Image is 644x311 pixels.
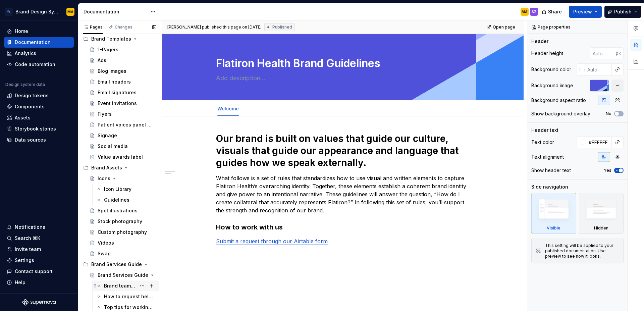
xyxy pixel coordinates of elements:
[15,235,40,242] div: Search ⌘K
[87,119,159,130] a: Patient voices panel headshot
[87,76,159,87] a: Email headers
[80,34,159,44] div: Brand Templates
[522,9,528,14] div: MA
[98,57,106,64] div: Ads
[91,36,131,42] div: Brand Templates
[215,55,468,71] textarea: Flatiron Health Brand Guidelines
[104,282,136,289] div: Brand team services and self-service tools
[5,82,45,87] div: Design system data
[98,100,137,107] div: Event invitations
[216,174,470,214] p: What follows is a set of rules that standardizes how to use visual and written elements to captur...
[272,24,292,30] span: Published
[15,224,45,230] div: Notifications
[573,8,592,15] span: Preview
[98,132,117,139] div: Signage
[531,50,563,57] div: Header height
[98,240,114,246] div: Videos
[15,257,34,264] div: Settings
[215,101,241,115] div: Welcome
[4,59,74,70] a: Code automation
[217,106,239,111] a: Welcome
[87,130,159,141] a: Signage
[93,195,159,205] a: Guidelines
[604,6,641,18] button: Publish
[104,304,155,311] div: Top tips for working with the Brand team
[4,112,74,123] a: Assets
[4,26,74,37] a: Home
[87,98,159,109] a: Event invitations
[594,225,608,231] div: Hidden
[4,266,74,277] button: Contact support
[15,103,45,110] div: Components
[93,184,159,195] a: Icon Library
[4,123,74,134] a: Storybook stories
[87,141,159,152] a: Social media
[616,51,621,56] p: px
[484,22,518,32] a: Open page
[87,227,159,238] a: Custom photography
[531,193,576,234] div: Visible
[93,280,159,291] a: Brand team services and self-service tools
[4,101,74,112] a: Components
[87,44,159,55] a: 1-Pagers
[4,90,74,101] a: Design tokens
[531,110,590,117] div: Show background overlay
[98,143,128,150] div: Social media
[87,109,159,119] a: Flyers
[87,55,159,66] a: Ads
[216,133,470,169] h1: Our brand is built on values that guide our culture, visuals that guide our appearance and langua...
[115,24,132,30] div: Changes
[547,225,560,231] div: Visible
[15,125,56,132] div: Storybook stories
[98,68,126,74] div: Blog images
[87,216,159,227] a: Stock photography
[15,50,36,57] div: Analytics
[98,175,110,182] div: Icons
[1,4,76,19] button: Brand Design SystemMA
[4,277,74,288] button: Help
[531,154,564,160] div: Text alignment
[98,46,118,53] div: 1-Pagers
[216,222,470,232] h3: How to work with us
[84,8,147,15] div: Documentation
[4,48,74,59] a: Analytics
[67,9,73,14] div: MA
[15,61,55,68] div: Code automation
[15,39,51,46] div: Documentation
[614,8,632,15] span: Publish
[532,9,536,14] div: SZ
[80,162,159,173] div: Brand Assets
[98,207,138,214] div: Spot illustrations
[87,205,159,216] a: Spot illustrations
[167,24,201,30] span: [PERSON_NAME]
[87,248,159,259] a: Swag
[15,8,58,15] div: Brand Design System
[22,299,56,306] svg: Supernova Logo
[98,229,147,236] div: Custom photography
[531,127,558,134] div: Header text
[4,233,74,244] button: Search ⌘K
[202,24,262,30] div: published this page on [DATE]
[604,168,611,173] label: Yes
[531,167,571,174] div: Show header text
[4,255,74,266] a: Settings
[98,218,142,225] div: Stock photography
[15,114,31,121] div: Assets
[98,250,111,257] div: Swag
[91,261,142,268] div: Brand Services Guide
[531,184,568,190] div: Side navigation
[579,193,624,234] div: Hidden
[80,259,159,270] div: Brand Services Guide
[531,139,554,146] div: Text color
[15,28,28,35] div: Home
[98,272,148,278] div: Brand Services Guide
[4,244,74,255] a: Invite team
[545,243,619,259] div: This setting will be applied to your published documentation. Use preview to see how it looks.
[606,111,611,116] label: No
[548,8,562,15] span: Share
[531,38,548,45] div: Header
[15,279,25,286] div: Help
[104,197,129,203] div: Guidelines
[531,82,573,89] div: Background image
